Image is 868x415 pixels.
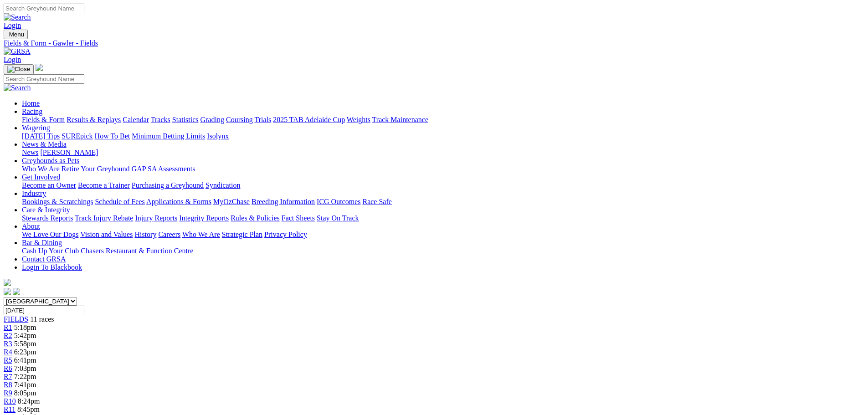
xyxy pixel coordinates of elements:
[62,132,92,140] a: SUREpick
[14,373,36,380] span: 7:22pm
[317,198,360,205] a: ICG Outcomes
[4,39,864,47] a: Fields & Form - Gawler - Fields
[22,231,78,238] a: We Love Our Dogs
[222,231,262,238] a: Strategic Plan
[22,149,864,157] div: News & Media
[4,389,12,397] a: R9
[182,231,220,238] a: Who We Are
[67,116,121,123] a: Results & Replays
[22,116,65,123] a: Fields & Form
[273,116,345,123] a: 2025 TAB Adelaide Cup
[4,47,31,56] img: GRSA
[22,149,38,156] a: News
[4,405,15,413] a: R11
[213,198,250,205] a: MyOzChase
[40,149,98,156] a: [PERSON_NAME]
[317,214,359,222] a: Stay On Track
[22,214,73,222] a: Stewards Reports
[30,315,54,323] span: 11 races
[81,247,193,255] a: Chasers Restaurant & Function Centre
[22,124,50,132] a: Wagering
[75,214,133,222] a: Track Injury Rebate
[4,288,11,295] img: facebook.svg
[22,140,67,148] a: News & Media
[22,214,864,222] div: Care & Integrity
[151,116,170,123] a: Tracks
[22,132,864,140] div: Wagering
[372,116,428,123] a: Track Maintenance
[264,231,307,238] a: Privacy Policy
[132,132,205,140] a: Minimum Betting Limits
[22,132,60,140] a: [DATE] Tips
[22,206,70,214] a: Care & Integrity
[22,165,864,173] div: Greyhounds as Pets
[22,99,40,107] a: Home
[22,239,62,246] a: Bar & Dining
[132,181,204,189] a: Purchasing a Greyhound
[4,364,12,372] a: R6
[347,116,370,123] a: Weights
[22,108,42,115] a: Racing
[4,381,12,389] a: R8
[95,198,144,205] a: Schedule of Fees
[4,56,21,63] a: Login
[254,116,271,123] a: Trials
[4,279,11,286] img: logo-grsa-white.png
[4,348,12,356] a: R4
[22,231,864,239] div: About
[78,181,130,189] a: Become a Trainer
[22,190,46,197] a: Industry
[22,263,82,271] a: Login To Blackbook
[132,165,195,173] a: GAP SA Assessments
[95,132,130,140] a: How To Bet
[4,397,16,405] span: R10
[22,247,79,255] a: Cash Up Your Club
[36,64,43,71] img: logo-grsa-white.png
[14,323,36,331] span: 5:18pm
[62,165,130,173] a: Retire Your Greyhound
[4,74,84,84] input: Search
[4,315,28,323] a: FIELDS
[4,64,34,74] button: Toggle navigation
[22,247,864,255] div: Bar & Dining
[226,116,253,123] a: Coursing
[4,4,84,13] input: Search
[22,173,60,181] a: Get Involved
[22,165,60,173] a: Who We Are
[4,373,12,380] a: R7
[134,231,156,238] a: History
[18,397,40,405] span: 8:24pm
[4,323,12,331] a: R1
[252,198,315,205] a: Breeding Information
[9,31,24,38] span: Menu
[22,181,76,189] a: Become an Owner
[22,198,864,206] div: Industry
[200,116,224,123] a: Grading
[4,84,31,92] img: Search
[13,288,20,295] img: twitter.svg
[4,356,12,364] a: R5
[22,222,40,230] a: About
[14,332,36,339] span: 5:42pm
[4,340,12,348] a: R3
[207,132,229,140] a: Isolynx
[158,231,180,238] a: Careers
[146,198,211,205] a: Applications & Forms
[4,332,12,339] a: R2
[7,66,30,73] img: Close
[205,181,240,189] a: Syndication
[80,231,133,238] a: Vision and Values
[172,116,199,123] a: Statistics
